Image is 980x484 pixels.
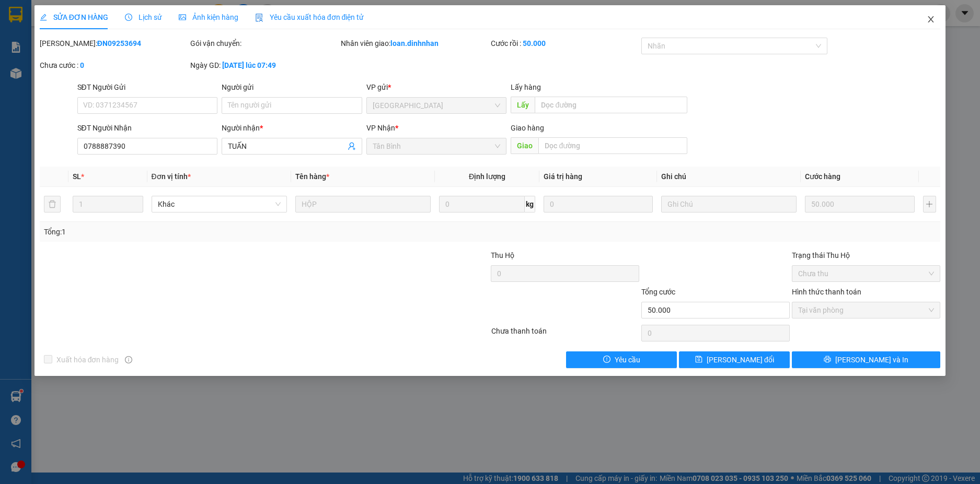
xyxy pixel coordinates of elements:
[805,196,914,213] input: 0
[52,354,123,365] span: Xuất hóa đơn hàng
[190,38,339,49] div: Gói vận chuyển:
[490,325,641,344] div: Chưa thanh toán
[535,97,687,113] input: Dọc đường
[255,13,364,21] span: Yêu cầu xuất hóa đơn điện tử
[511,83,541,91] span: Lấy hàng
[222,61,276,69] b: [DATE] lúc 07:49
[511,124,544,132] span: Giao hàng
[615,354,640,365] span: Yêu cầu
[511,97,535,113] span: Lấy
[40,60,188,71] div: Chưa cước :
[77,122,218,134] div: SĐT Người Nhận
[255,14,263,22] img: icon
[566,351,677,368] button: exclamation-circleYêu cầu
[679,351,790,368] button: save[PERSON_NAME] đổi
[179,14,186,21] span: picture
[511,137,538,154] span: Giao
[97,39,141,48] b: ĐN09253694
[927,15,935,23] span: close
[44,226,378,238] div: Tổng: 1
[923,196,937,213] button: plus
[603,356,610,364] span: exclamation-circle
[491,38,639,49] div: Cước rồi :
[366,124,395,132] span: VP Nhận
[544,172,582,181] span: Giá trị hàng
[373,98,501,113] span: Đà Nẵng
[152,172,191,181] span: Đơn vị tính
[77,81,218,93] div: SĐT Người Gửi
[916,5,946,34] button: Close
[190,60,339,71] div: Ngày GD:
[222,122,362,134] div: Người nhận
[835,354,908,365] span: [PERSON_NAME] và In
[792,288,861,296] label: Hình thức thanh toán
[40,14,47,21] span: edit
[366,81,507,93] div: VP gửi
[40,13,108,21] span: SỬA ĐƠN HÀNG
[40,38,188,49] div: [PERSON_NAME]:
[544,196,653,213] input: 0
[125,356,132,363] span: info-circle
[792,250,940,261] div: Trạng thái Thu Hộ
[805,172,840,181] span: Cước hàng
[295,172,329,181] span: Tên hàng
[44,196,61,213] button: delete
[641,288,675,296] span: Tổng cước
[792,351,940,368] button: printer[PERSON_NAME] và In
[80,61,84,69] b: 0
[373,138,501,154] span: Tân Bình
[469,172,505,181] span: Định lượng
[222,81,362,93] div: Người gửi
[348,142,356,150] span: user-add
[523,39,546,48] b: 50.000
[525,196,535,213] span: kg
[707,354,774,365] span: [PERSON_NAME] đổi
[798,302,934,318] span: Tại văn phòng
[73,172,81,181] span: SL
[179,13,238,21] span: Ảnh kiện hàng
[341,38,489,49] div: Nhân viên giao:
[695,356,702,364] span: save
[657,167,801,187] th: Ghi chú
[661,196,797,213] input: Ghi Chú
[538,137,687,154] input: Dọc đường
[491,251,514,259] span: Thu Hộ
[125,13,162,21] span: Lịch sử
[390,39,439,48] b: loan.dinhnhan
[158,196,281,212] span: Khác
[125,14,132,21] span: clock-circle
[824,356,831,364] span: printer
[295,196,431,213] input: VD: Bàn, Ghế
[798,266,934,281] span: Chưa thu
